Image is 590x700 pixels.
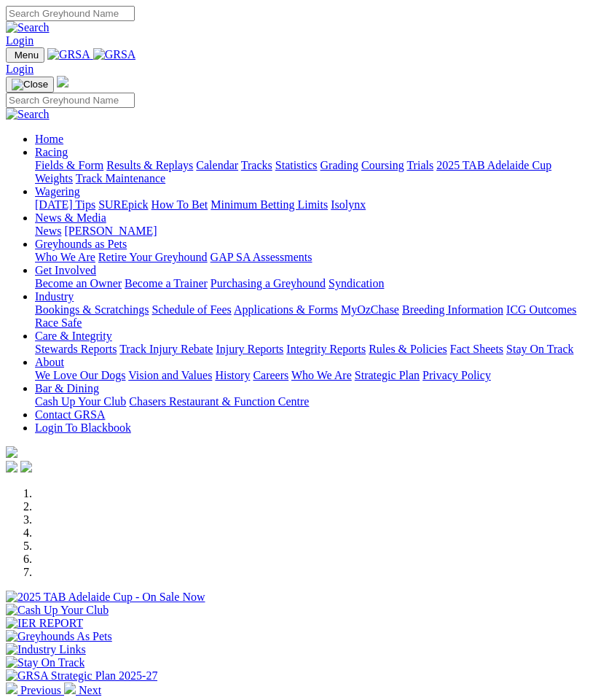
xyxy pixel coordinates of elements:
a: Retire Your Greyhound [98,251,208,263]
a: How To Bet [152,198,208,211]
div: News & Media [35,225,584,238]
img: GRSA [47,48,90,61]
a: Integrity Reports [286,343,366,355]
a: Industry [35,290,74,303]
a: Minimum Betting Limits [211,198,328,211]
span: Menu [15,50,39,61]
a: Privacy Policy [422,369,491,381]
button: Toggle navigation [6,77,54,93]
a: Greyhounds as Pets [35,238,127,250]
a: Get Involved [35,264,96,276]
a: Race Safe [35,316,82,329]
a: Care & Integrity [35,330,112,342]
a: Next [64,684,101,696]
a: Stewards Reports [35,343,117,355]
a: Racing [35,146,68,158]
a: News [35,225,61,237]
div: Bar & Dining [35,395,584,408]
input: Search [6,6,135,21]
img: logo-grsa-white.png [6,446,17,458]
a: Login [6,63,34,75]
a: Applications & Forms [234,303,338,316]
a: Rules & Policies [369,343,447,355]
a: ICG Outcomes [506,303,576,316]
img: Greyhounds As Pets [6,630,112,643]
div: Get Involved [35,277,584,290]
img: Close [12,79,48,90]
a: [PERSON_NAME] [64,225,157,237]
div: Wagering [35,198,584,211]
a: Isolynx [331,198,366,211]
a: Tracks [241,159,272,171]
button: Toggle navigation [6,47,44,63]
span: Next [79,684,101,696]
a: Statistics [275,159,318,171]
div: Care & Integrity [35,343,584,356]
img: GRSA [93,48,136,61]
a: Fact Sheets [450,343,503,355]
div: About [35,369,584,382]
a: Previous [6,684,64,696]
a: Calendar [196,159,238,171]
img: chevron-right-pager-white.svg [64,682,76,694]
a: Coursing [361,159,404,171]
a: Login [6,34,34,47]
img: chevron-left-pager-white.svg [6,682,17,694]
a: GAP SA Assessments [211,251,312,263]
a: SUREpick [98,198,148,211]
a: About [35,356,64,368]
a: Weights [35,172,73,184]
span: Previous [20,684,61,696]
a: History [215,369,250,381]
a: Vision and Values [128,369,212,381]
a: Fields & Form [35,159,103,171]
a: Grading [320,159,358,171]
a: Injury Reports [216,343,283,355]
a: Strategic Plan [355,369,420,381]
img: Search [6,21,50,34]
a: Track Injury Rebate [119,343,213,355]
a: Results & Replays [106,159,193,171]
img: logo-grsa-white.png [57,76,68,87]
a: Cash Up Your Club [35,395,126,408]
img: twitter.svg [20,461,32,472]
a: Careers [253,369,288,381]
a: News & Media [35,211,106,224]
a: Who We Are [291,369,352,381]
img: 2025 TAB Adelaide Cup - On Sale Now [6,591,205,604]
img: facebook.svg [6,461,17,472]
a: [DATE] Tips [35,198,95,211]
a: Who We Are [35,251,95,263]
a: Syndication [329,277,384,289]
img: IER REPORT [6,617,83,630]
img: GRSA Strategic Plan 2025-27 [6,669,157,682]
a: Contact GRSA [35,408,105,421]
a: Become an Owner [35,277,122,289]
a: Login To Blackbook [35,421,131,434]
a: Home [35,133,63,145]
div: Racing [35,159,584,185]
a: 2025 TAB Adelaide Cup [436,159,551,171]
img: Search [6,108,50,121]
a: Wagering [35,185,80,198]
a: Bar & Dining [35,382,99,394]
div: Greyhounds as Pets [35,251,584,264]
a: Bookings & Scratchings [35,303,149,316]
a: We Love Our Dogs [35,369,125,381]
a: Become a Trainer [125,277,208,289]
a: Stay On Track [506,343,573,355]
img: Cash Up Your Club [6,604,109,617]
div: Industry [35,303,584,330]
a: MyOzChase [341,303,399,316]
a: Purchasing a Greyhound [211,277,326,289]
input: Search [6,93,135,108]
a: Trials [406,159,433,171]
a: Schedule of Fees [152,303,231,316]
img: Stay On Track [6,656,84,669]
a: Breeding Information [402,303,503,316]
img: Industry Links [6,643,86,656]
a: Track Maintenance [76,172,165,184]
a: Chasers Restaurant & Function Centre [129,395,309,408]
